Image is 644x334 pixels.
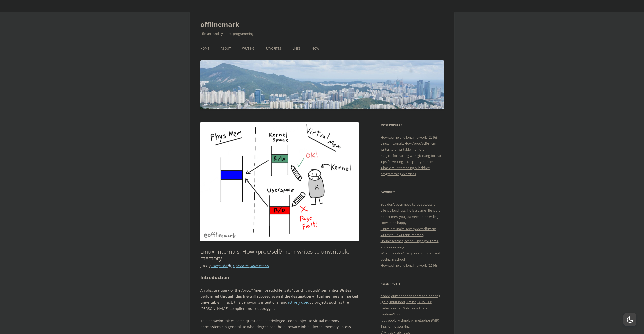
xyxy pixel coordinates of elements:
[200,248,359,262] h1: Linux Internals: How /proc/self/mem writes to unwritable memory
[200,263,269,268] i: : , , ,
[200,60,444,109] img: offlinemark
[236,263,249,268] a: Favorite
[200,18,239,31] a: offlinemark
[266,43,281,54] a: Favorites
[381,318,439,323] a: Idea pools: A simple AI metaphor (WIP)
[312,43,319,54] a: Now
[381,165,430,176] a: 4 basic multithreading & lockfree programming exercises
[200,43,209,54] a: Home
[233,263,235,268] a: C
[381,294,440,304] a: osdev journal: bootloaders and booting (grub, multiboot, limine, BIOS, EFI)
[242,43,255,54] a: Writing
[200,288,358,305] strong: Writes performed through this file will succeed even if the destination virtual memory is marked ...
[287,300,309,305] a: actively used
[200,287,359,312] p: An obscure quirk of the /proc/*/mem pseudofile is its “punch through” semantics. . In fact, this ...
[381,135,437,140] a: How setjmp and longjmp work (2016)
[211,263,232,268] a: _Deep Dive
[381,251,440,262] a: What they don’t tell you about demand paging in school
[381,263,437,268] a: How setjmp and longjmp work (2016)
[381,122,444,128] h3: Most Popular
[381,141,436,152] a: Linux Internals: How /proc/self/mem writes to unwritable memory
[381,153,441,158] a: Surgical formatting with git-clang-format
[228,264,232,268] img: 🔍
[381,226,436,237] a: Linux Internals: How /proc/self/mem writes to unwritable memory
[200,318,359,330] p: This behavior raises some questions: Is privileged code subject to virtual memory permissions? In...
[381,324,410,329] a: Tips for networking
[292,43,301,54] a: Links
[381,220,407,225] a: How to be happy
[200,263,210,268] time: [DATE]
[381,189,444,195] h3: Favorites
[381,239,439,249] a: Double fetches, scheduling algorithms, and onion rings
[249,263,269,268] a: Linux Kernel
[221,43,231,54] a: About
[381,202,436,207] a: You don’t even need to be successful
[200,274,359,281] h2: Introduction
[381,306,427,316] a: osdev journal: Gotchas with cc-runtime/libgcc
[381,281,444,287] h3: Recent Posts
[381,214,438,219] a: Sometimes, you just need to be willing
[381,159,434,164] a: Tips for writing LLDB pretty printers
[381,208,440,213] a: Life is a business; life is a game; life is art
[200,31,444,37] h2: Life, art, and systems programming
